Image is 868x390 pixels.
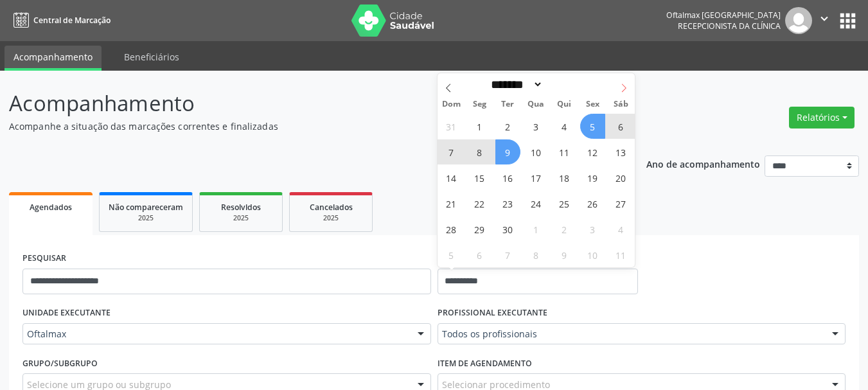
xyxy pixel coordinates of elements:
[789,107,855,129] button: Relatórios
[299,213,363,223] div: 2025
[109,213,183,223] div: 2025
[524,191,549,216] span: Setembro 24, 2025
[678,21,781,31] span: Recepcionista da clínica
[467,139,492,164] span: Setembro 8, 2025
[495,139,520,164] span: Setembro 9, 2025
[552,217,577,242] span: Outubro 2, 2025
[552,191,577,216] span: Setembro 25, 2025
[646,155,760,172] p: Ano de acompanhamento
[442,328,820,341] span: Todos os profissionais
[439,191,464,216] span: Setembro 21, 2025
[30,202,72,213] span: Agendados
[495,114,520,139] span: Setembro 2, 2025
[580,139,605,164] span: Setembro 12, 2025
[495,242,520,267] span: Outubro 7, 2025
[115,46,188,68] a: Beneficiários
[109,202,183,213] span: Não compareceram
[439,139,464,164] span: Setembro 7, 2025
[552,139,577,164] span: Setembro 11, 2025
[209,213,273,223] div: 2025
[438,100,466,109] span: Dom
[465,100,493,109] span: Seg
[467,165,492,190] span: Setembro 15, 2025
[221,202,261,213] span: Resolvidos
[439,114,464,139] span: Agosto 31, 2025
[27,328,405,341] span: Oftalmax
[9,120,604,133] p: Acompanhe a situação das marcações correntes e finalizadas
[22,303,111,323] label: UNIDADE EXECUTANTE
[580,191,605,216] span: Setembro 26, 2025
[495,165,520,190] span: Setembro 16, 2025
[550,100,578,109] span: Qui
[438,303,547,323] label: PROFISSIONAL EXECUTANTE
[487,78,544,91] select: Month
[543,78,585,91] input: Year
[608,165,633,190] span: Setembro 20, 2025
[493,100,522,109] span: Ter
[522,100,550,109] span: Qua
[580,114,605,139] span: Setembro 5, 2025
[608,217,633,242] span: Outubro 4, 2025
[22,353,98,373] label: Grupo/Subgrupo
[22,249,66,269] label: PESQUISAR
[524,114,549,139] span: Setembro 3, 2025
[552,114,577,139] span: Setembro 4, 2025
[578,100,607,109] span: Sex
[4,46,102,71] a: Acompanhamento
[580,165,605,190] span: Setembro 19, 2025
[812,7,837,34] button: 
[439,165,464,190] span: Setembro 14, 2025
[608,191,633,216] span: Setembro 27, 2025
[580,242,605,267] span: Outubro 10, 2025
[9,87,604,120] p: Acompanhamento
[552,165,577,190] span: Setembro 18, 2025
[608,242,633,267] span: Outubro 11, 2025
[33,15,111,26] span: Central de Marcação
[467,242,492,267] span: Outubro 6, 2025
[552,242,577,267] span: Outubro 9, 2025
[467,191,492,216] span: Setembro 22, 2025
[524,165,549,190] span: Setembro 17, 2025
[524,217,549,242] span: Outubro 1, 2025
[9,10,111,31] a: Central de Marcação
[580,217,605,242] span: Outubro 3, 2025
[439,217,464,242] span: Setembro 28, 2025
[666,10,781,21] div: Oftalmax [GEOGRAPHIC_DATA]
[495,217,520,242] span: Setembro 30, 2025
[817,12,831,26] i: 
[467,114,492,139] span: Setembro 1, 2025
[438,353,532,373] label: Item de agendamento
[785,7,812,34] img: img
[495,191,520,216] span: Setembro 23, 2025
[524,139,549,164] span: Setembro 10, 2025
[608,139,633,164] span: Setembro 13, 2025
[439,242,464,267] span: Outubro 5, 2025
[467,217,492,242] span: Setembro 29, 2025
[310,202,353,213] span: Cancelados
[837,10,859,32] button: apps
[607,100,635,109] span: Sáb
[524,242,549,267] span: Outubro 8, 2025
[608,114,633,139] span: Setembro 6, 2025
